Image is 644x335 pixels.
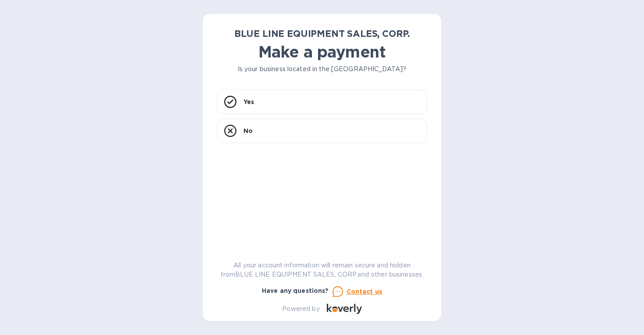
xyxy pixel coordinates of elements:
[217,65,427,74] p: Is your business located in the [GEOGRAPHIC_DATA]?
[282,304,319,313] p: Powered by
[234,28,410,39] b: BLUE LINE EQUIPMENT SALES, CORP.
[347,288,383,295] u: Contact us
[262,287,329,294] b: Have any questions?
[243,126,253,135] p: No
[217,261,427,279] p: All your account information will remain secure and hidden from BLUE LINE EQUIPMENT SALES, CORP. ...
[243,97,254,106] p: Yes
[217,43,427,61] h1: Make a payment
